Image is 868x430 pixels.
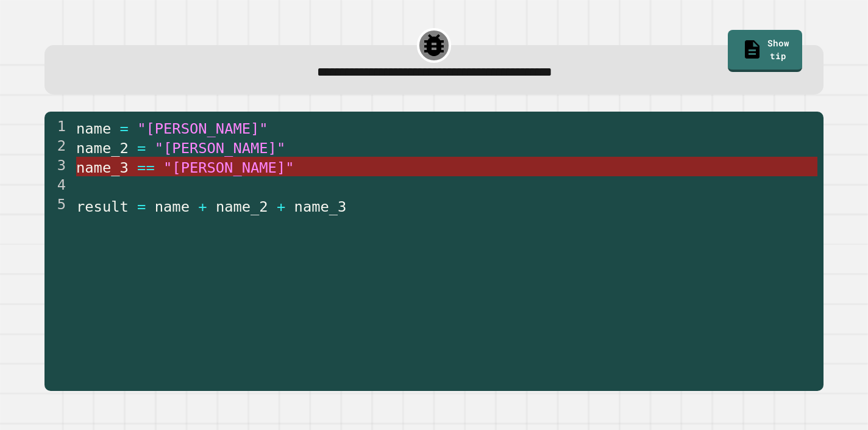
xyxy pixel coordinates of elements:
span: = [137,140,146,157]
span: name [76,120,111,137]
span: = [137,198,146,215]
span: = [119,120,128,137]
span: name_3 [294,198,346,215]
span: == [137,159,155,176]
span: + [277,198,285,215]
span: "[PERSON_NAME]" [154,140,285,157]
div: 3 [44,157,74,176]
div: 1 [44,118,74,137]
span: name_2 [216,198,268,215]
span: "[PERSON_NAME]" [163,159,294,176]
div: 5 [44,196,74,215]
span: "[PERSON_NAME]" [137,120,268,137]
span: result [76,198,129,215]
span: name_3 [76,159,129,176]
div: 2 [44,137,74,157]
span: name_2 [76,140,129,157]
span: + [198,198,207,215]
div: 4 [44,176,74,196]
a: Show tip [728,30,802,72]
span: name [154,198,189,215]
